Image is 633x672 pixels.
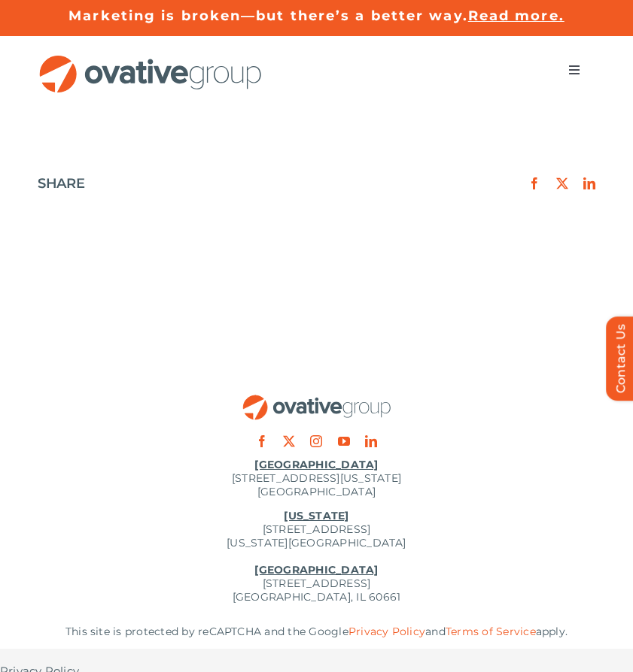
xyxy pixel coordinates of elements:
[338,435,350,447] a: youtube
[310,435,322,447] a: instagram
[556,177,568,189] a: X
[256,435,268,447] a: facebook
[528,177,540,189] a: Facebook
[284,509,348,522] u: [US_STATE]
[254,563,378,577] u: [GEOGRAPHIC_DATA]
[38,53,263,68] a: OG_Full_horizontal_RGB
[468,8,565,24] a: Read more.
[446,625,536,638] a: Terms of Service
[583,177,595,189] a: LinkedIn
[38,175,85,192] h4: SHARE
[242,393,392,407] a: OG_Full_horizontal_RGB
[68,8,468,24] a: Marketing is broken—but there’s a better way.
[553,55,595,85] nav: Menu
[283,435,295,447] a: twitter
[348,625,425,638] a: Privacy Policy
[365,435,377,447] a: linkedin
[254,458,378,471] u: [GEOGRAPHIC_DATA]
